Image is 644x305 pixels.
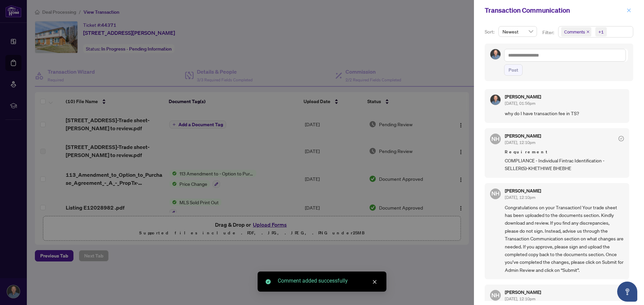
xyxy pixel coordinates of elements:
div: Comment added successfully [278,277,378,285]
span: Requirement [505,149,624,155]
h5: [PERSON_NAME] [505,94,541,99]
span: NH [491,189,499,198]
div: Transaction Communication [485,5,625,15]
img: Profile Icon [490,95,500,105]
span: [DATE], 01:56pm [505,101,535,106]
span: Comments [564,28,585,35]
span: NH [491,135,499,143]
span: [DATE], 12:10pm [505,140,535,145]
div: +1 [598,28,604,35]
span: check-circle [619,136,624,141]
h5: [PERSON_NAME] [505,134,541,138]
span: close [627,8,631,13]
span: close [372,280,377,284]
h5: [PERSON_NAME] [505,188,541,193]
img: Profile Icon [490,49,500,59]
span: check-circle [266,279,271,284]
a: Close [371,278,378,286]
span: [DATE], 12:10pm [505,296,535,301]
button: Post [504,64,523,76]
span: Comments [561,27,591,36]
span: why do I have transaction fee in TS? [505,109,624,117]
span: Newest [502,26,533,36]
h5: [PERSON_NAME] [505,290,541,295]
button: Open asap [617,282,637,302]
span: [DATE], 12:10pm [505,195,535,200]
span: COMPLIANCE - Individual Fintrac Identification - SELLER(S)-KHETHIWE BHEBHE [505,157,624,172]
span: NH [491,291,499,300]
p: Filter: [542,29,555,36]
span: close [586,30,590,33]
p: Sort: [485,28,496,35]
span: Congratulations on your Transaction! Your trade sheet has been uploaded to the documents section.... [505,204,624,274]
